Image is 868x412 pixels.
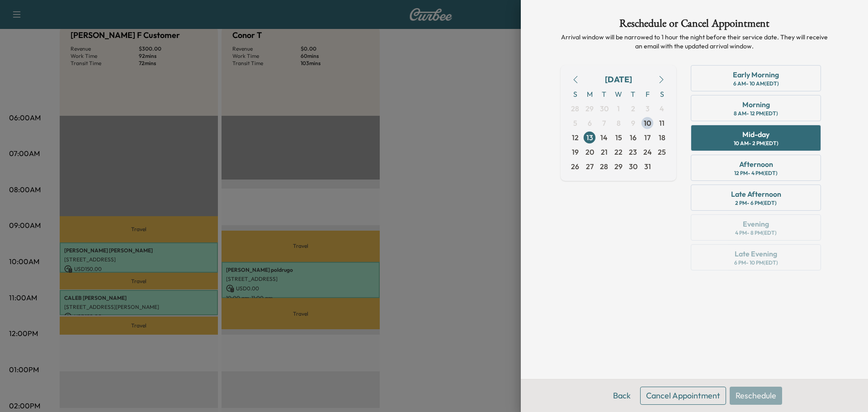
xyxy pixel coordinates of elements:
span: 10 [644,118,651,128]
span: 29 [614,161,623,172]
span: 23 [629,147,637,157]
span: S [568,87,582,101]
span: 5 [573,118,577,128]
span: 30 [629,161,637,172]
div: 8 AM - 12 PM (EDT) [734,110,778,117]
span: T [597,87,611,101]
span: S [655,87,669,101]
span: 27 [586,161,594,172]
div: 2 PM - 6 PM (EDT) [735,199,777,207]
span: 15 [615,132,622,143]
span: T [626,87,640,101]
span: 19 [572,147,579,157]
div: 12 PM - 4 PM (EDT) [734,170,778,177]
span: 16 [630,132,637,143]
h1: Reschedule or Cancel Appointment [561,18,828,33]
span: 2 [631,103,635,114]
div: Late Afternoon [731,189,781,199]
span: W [611,87,626,101]
span: 29 [585,103,594,114]
span: 3 [646,103,650,114]
span: 13 [586,132,593,143]
div: [DATE] [605,73,632,86]
span: 7 [602,118,606,128]
span: 12 [572,132,579,143]
span: 14 [600,132,608,143]
span: 24 [643,147,652,157]
span: 22 [614,147,623,157]
span: 25 [658,147,666,157]
div: 10 AM - 2 PM (EDT) [734,140,778,147]
span: 30 [600,103,609,114]
span: 31 [644,161,651,172]
div: Early Morning [733,69,779,80]
span: 4 [660,103,664,114]
span: 26 [571,161,579,172]
span: 28 [600,161,608,172]
span: F [640,87,655,101]
span: 9 [631,118,635,128]
span: 17 [644,132,651,143]
span: 18 [659,132,665,143]
div: Afternoon [739,159,773,170]
p: Arrival window will be narrowed to 1 hour the night before their service date. They will receive ... [561,33,828,51]
div: Morning [742,99,770,110]
span: 1 [617,103,620,114]
button: Back [607,387,637,405]
div: Mid-day [742,129,769,140]
span: M [582,87,597,101]
span: 21 [601,147,608,157]
div: 6 AM - 10 AM (EDT) [733,80,779,87]
span: 6 [588,118,592,128]
button: Cancel Appointment [640,387,726,405]
span: 8 [617,118,621,128]
span: 28 [571,103,579,114]
span: 11 [659,118,665,128]
span: 20 [585,147,594,157]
